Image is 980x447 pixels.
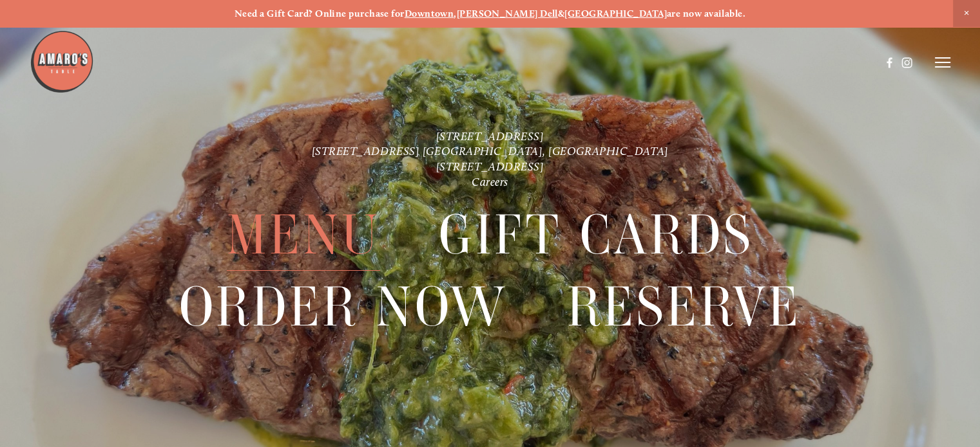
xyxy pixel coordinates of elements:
span: Menu [227,199,380,271]
a: Menu [227,199,380,270]
span: Reserve [566,271,801,343]
img: Amaro's Table [30,30,94,94]
a: [GEOGRAPHIC_DATA] [564,8,667,19]
a: [STREET_ADDRESS] [GEOGRAPHIC_DATA], [GEOGRAPHIC_DATA] [312,144,669,158]
a: Reserve [566,271,801,342]
a: [STREET_ADDRESS] [436,160,544,174]
a: Gift Cards [439,199,753,270]
a: [STREET_ADDRESS] [436,129,544,143]
strong: , [454,8,456,19]
strong: & [558,8,564,19]
a: Order Now [179,271,508,342]
span: Gift Cards [439,199,753,271]
a: [PERSON_NAME] Dell [457,8,558,19]
a: Downtown [405,8,454,19]
strong: Need a Gift Card? Online purchase for [235,8,405,19]
a: Careers [472,175,508,189]
strong: are now available. [667,8,745,19]
span: Order Now [179,271,508,343]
